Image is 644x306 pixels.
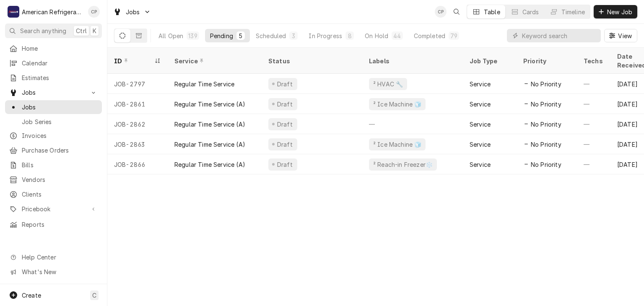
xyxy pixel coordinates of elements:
[365,31,388,40] div: On Hold
[5,115,102,129] a: Job Series
[92,291,96,300] span: C
[561,8,585,16] div: Timeline
[450,31,457,40] div: 79
[435,6,447,18] div: Cordel Pyle's Avatar
[76,26,87,35] span: Ctrl
[577,154,610,174] div: —
[22,131,98,140] span: Invoices
[5,218,102,231] a: Reports
[210,31,233,40] div: Pending
[522,29,597,42] input: Keyword search
[616,31,634,40] span: View
[107,114,168,134] div: JOB-2862
[372,100,422,109] div: ² Ice Machine 🧊
[174,57,253,65] div: Service
[22,175,98,184] span: Vendors
[470,80,491,88] div: Service
[584,57,604,65] div: Techs
[88,6,100,18] div: CP
[22,88,85,97] span: Jobs
[22,161,98,169] span: Bills
[188,31,197,40] div: 139
[5,23,102,38] button: Search anythingCtrlK
[107,134,168,154] div: JOB-2863
[435,6,447,18] div: CP
[470,140,491,149] div: Service
[174,80,234,88] div: Regular Time Service
[174,120,245,129] div: Regular Time Service (A)
[5,173,102,187] a: Vendors
[5,250,102,264] a: Go to Help Center
[577,74,610,94] div: —
[5,143,102,157] a: Purchase Orders
[5,56,102,70] a: Calendar
[577,114,610,134] div: —
[369,57,456,65] div: Labels
[8,6,19,18] div: A
[276,160,294,169] div: Draft
[22,73,98,82] span: Estimates
[107,154,168,174] div: JOB-2866
[22,292,41,299] span: Create
[362,114,463,134] div: —
[110,5,154,19] a: Go to Jobs
[22,117,98,126] span: Job Series
[22,8,83,16] div: American Refrigeration LLC
[5,129,102,143] a: Invoices
[276,80,294,88] div: Draft
[484,8,500,16] div: Table
[5,86,102,99] a: Go to Jobs
[5,202,102,216] a: Go to Pricebook
[268,57,354,65] div: Status
[531,140,561,149] span: No Priority
[22,267,97,276] span: What's New
[594,5,637,18] button: New Job
[22,220,98,229] span: Reports
[22,59,98,67] span: Calendar
[238,31,243,40] div: 5
[88,6,100,18] div: Cordel Pyle's Avatar
[5,41,102,55] a: Home
[107,94,168,114] div: JOB-2861
[174,160,245,169] div: Regular Time Service (A)
[372,140,422,149] div: ² Ice Machine 🧊
[523,57,569,65] div: Priority
[577,134,610,154] div: —
[114,57,153,65] div: ID
[8,6,19,18] div: American Refrigeration LLC's Avatar
[276,120,294,129] div: Draft
[158,31,183,40] div: All Open
[531,160,561,169] span: No Priority
[470,57,510,65] div: Job Type
[5,265,102,279] a: Go to What's New
[5,100,102,114] a: Jobs
[174,100,245,109] div: Regular Time Service (A)
[22,146,98,155] span: Purchase Orders
[522,8,539,16] div: Cards
[577,94,610,114] div: —
[5,187,102,201] a: Clients
[22,253,97,262] span: Help Center
[5,71,102,85] a: Estimates
[22,205,85,213] span: Pricebook
[5,158,102,172] a: Bills
[291,31,296,40] div: 3
[107,74,168,94] div: JOB-2797
[347,31,352,40] div: 8
[450,5,463,18] button: Open search
[393,31,401,40] div: 44
[372,80,404,88] div: ² HVAC 🔧
[276,140,294,149] div: Draft
[470,160,491,169] div: Service
[531,80,561,88] span: No Priority
[126,8,140,16] span: Jobs
[604,29,637,42] button: View
[531,120,561,129] span: No Priority
[174,140,245,149] div: Regular Time Service (A)
[470,100,491,109] div: Service
[22,103,98,112] span: Jobs
[256,31,286,40] div: Scheduled
[22,190,98,199] span: Clients
[22,44,98,53] span: Home
[276,100,294,109] div: Draft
